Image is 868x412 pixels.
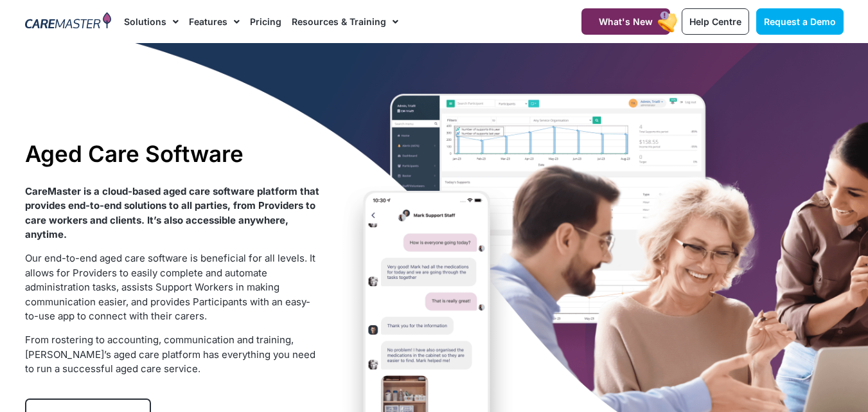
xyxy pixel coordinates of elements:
[599,16,653,27] span: What's New
[25,12,112,31] img: CareMaster Logo
[25,334,315,375] span: From rostering to accounting, communication and training, [PERSON_NAME]’s aged care platform has ...
[581,8,670,35] a: What's New
[25,140,320,167] h1: Aged Care Software
[682,8,749,35] a: Help Centre
[25,185,319,241] strong: CareMaster is a cloud-based aged care software platform that provides end-to-end solutions to all...
[689,16,741,27] span: Help Centre
[25,252,315,322] span: Our end-to-end aged care software is beneficial for all levels. It allows for Providers to easily...
[764,16,836,27] span: Request a Demo
[756,8,844,35] a: Request a Demo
